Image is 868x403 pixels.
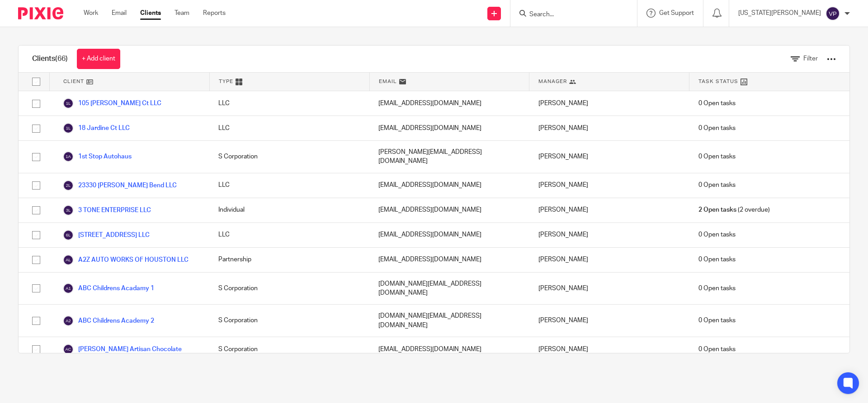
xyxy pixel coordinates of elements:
div: [DOMAIN_NAME][EMAIL_ADDRESS][DOMAIN_NAME] [369,305,529,337]
div: [DOMAIN_NAME][EMAIL_ADDRESS][DOMAIN_NAME] [369,273,529,305]
img: svg%3E [63,98,74,109]
img: svg%3E [63,151,74,162]
div: S Corporation [209,337,369,361]
span: 0 Open tasks [698,345,736,354]
a: Email [112,9,127,18]
div: LLC [209,173,369,198]
div: [EMAIL_ADDRESS][DOMAIN_NAME] [369,173,529,198]
a: Reports [203,9,226,18]
a: [PERSON_NAME] Artisan Chocolate [63,344,182,355]
span: Type [219,78,233,85]
div: [PERSON_NAME] [529,173,689,198]
span: 0 Open tasks [698,255,736,264]
div: S Corporation [209,141,369,173]
h1: Clients [32,54,68,64]
div: Partnership [209,248,369,272]
a: 18 Jardine Ct LLC [63,123,130,134]
img: svg%3E [63,180,74,191]
a: Clients [140,9,161,18]
span: Client [63,78,84,85]
img: svg%3E [63,315,74,326]
img: svg%3E [63,123,74,134]
span: Filter [803,56,818,62]
div: [PERSON_NAME] [529,141,689,173]
span: 0 Open tasks [698,99,736,108]
div: [PERSON_NAME] [529,116,689,140]
img: svg%3E [63,230,74,241]
img: svg%3E [63,205,74,216]
img: svg%3E [63,344,74,355]
span: 0 Open tasks [698,181,736,190]
span: 0 Open tasks [698,316,736,325]
a: [STREET_ADDRESS] LLC [63,230,150,241]
a: 3 TONE ENTERPRISE LLC [63,205,151,216]
div: LLC [209,223,369,247]
div: [EMAIL_ADDRESS][DOMAIN_NAME] [369,337,529,361]
img: svg%3E [63,255,74,265]
span: 0 Open tasks [698,284,736,293]
span: Task Status [698,78,738,85]
div: [EMAIL_ADDRESS][DOMAIN_NAME] [369,223,529,247]
a: Team [175,9,189,18]
span: 0 Open tasks [698,230,736,239]
a: Work [84,9,98,18]
span: (66) [55,55,68,62]
input: Search [528,11,610,19]
a: ABC Childrens Acadamy 1 [63,283,154,294]
div: Individual [209,198,369,222]
span: Email [379,78,397,85]
span: Manager [538,78,567,85]
div: [EMAIL_ADDRESS][DOMAIN_NAME] [369,91,529,116]
div: [PERSON_NAME] [529,273,689,305]
a: ABC Childrens Academy 2 [63,315,154,326]
img: svg%3E [63,283,74,294]
div: [EMAIL_ADDRESS][DOMAIN_NAME] [369,198,529,222]
div: S Corporation [209,305,369,337]
input: Select all [28,73,45,90]
div: LLC [209,91,369,116]
a: + Add client [77,49,120,69]
img: Pixie [18,7,63,19]
span: 0 Open tasks [698,124,736,133]
div: [EMAIL_ADDRESS][DOMAIN_NAME] [369,116,529,140]
a: 1st Stop Autohaus [63,151,132,162]
div: [PERSON_NAME] [529,198,689,222]
p: [US_STATE][PERSON_NAME] [738,9,821,18]
span: 0 Open tasks [698,152,736,161]
div: [EMAIL_ADDRESS][DOMAIN_NAME] [369,248,529,272]
img: svg%3E [826,6,840,21]
a: 23330 [PERSON_NAME] Bend LLC [63,180,177,191]
a: A2Z AUTO WORKS OF HOUSTON LLC [63,255,189,265]
a: 105 [PERSON_NAME] Ct LLC [63,98,161,109]
span: (2 overdue) [698,205,770,214]
div: S Corporation [209,273,369,305]
div: [PERSON_NAME] [529,337,689,361]
div: [PERSON_NAME][EMAIL_ADDRESS][DOMAIN_NAME] [369,141,529,173]
div: LLC [209,116,369,140]
span: 2 Open tasks [698,205,736,214]
span: Get Support [659,10,694,16]
div: [PERSON_NAME] [529,305,689,337]
div: [PERSON_NAME] [529,223,689,247]
div: [PERSON_NAME] [529,248,689,272]
div: [PERSON_NAME] [529,91,689,116]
